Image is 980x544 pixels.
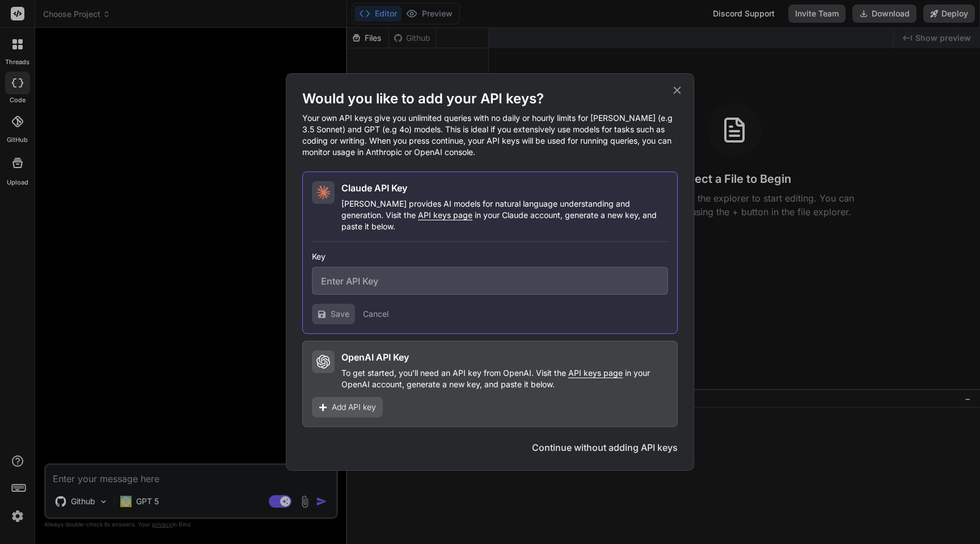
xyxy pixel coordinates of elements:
[363,308,388,320] button: Cancel
[341,198,668,232] p: [PERSON_NAME] provides AI models for natural language understanding and generation. Visit the in ...
[568,368,623,378] span: API keys page
[331,308,349,320] span: Save
[341,181,407,195] h2: Claude API Key
[302,90,678,108] h1: Would you like to add your API keys?
[341,367,668,390] p: To get started, you'll need an API key from OpenAI. Visit the in your OpenAI account, generate a ...
[302,112,678,158] p: Your own API keys give you unlimited queries with no daily or hourly limits for [PERSON_NAME] (e....
[312,267,668,295] input: Enter API Key
[332,401,376,413] span: Add API key
[341,350,409,364] h2: OpenAI API Key
[312,304,355,324] button: Save
[312,251,668,262] h3: Key
[418,210,472,220] span: API keys page
[532,441,678,454] button: Continue without adding API keys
